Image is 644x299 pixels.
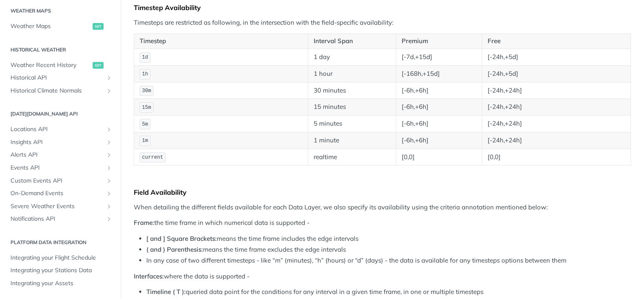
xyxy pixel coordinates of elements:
button: Show subpages for Events API [106,165,112,171]
td: [-24h,+24h] [482,99,631,116]
a: Weather Mapsget [6,20,114,33]
a: On-Demand EventsShow subpages for On-Demand Events [6,187,114,200]
td: [-6h,+6h] [396,82,482,99]
h2: Platform DATA integration [6,239,114,246]
a: Integrating your Stations Data [6,264,114,277]
button: Show subpages for On-Demand Events [106,190,112,197]
a: Locations APIShow subpages for Locations API [6,123,114,136]
td: [-168h,+15d] [396,65,482,82]
span: get [93,23,104,30]
strong: Frame: [134,219,154,227]
span: Insights API [10,138,104,147]
p: When detailing the different fields available for each Data Layer, we also specify its availabili... [134,203,631,212]
td: [-24h,+24h] [482,82,631,99]
h2: [DATE][DOMAIN_NAME] API [6,110,114,118]
td: 1 day [308,49,396,65]
span: Historical API [10,74,104,82]
span: On-Demand Events [10,189,104,198]
td: [-24h,+5d] [482,49,631,65]
td: realtime [308,149,396,165]
li: queried data point for the conditions for any interval in a given time frame, in one or multiple ... [146,287,631,297]
span: Integrating your Stations Data [10,266,112,275]
a: Severe Weather EventsShow subpages for Severe Weather Events [6,200,114,213]
span: 15m [142,105,151,111]
span: 30m [142,88,151,94]
th: Free [482,34,631,49]
h2: Weather Maps [6,7,114,15]
span: 1d [142,54,148,60]
a: Alerts APIShow subpages for Alerts API [6,149,114,161]
p: where the data is supported - [134,272,631,281]
a: Weather Recent Historyget [6,59,114,72]
div: Field Availability [134,188,631,196]
td: 1 hour [308,65,396,82]
button: Show subpages for Locations API [106,126,112,133]
td: 30 minutes [308,82,396,99]
span: Custom Events API [10,177,104,185]
span: Integrating your Flight Schedule [10,254,112,262]
th: Premium [396,34,482,49]
th: Interval Span [308,34,396,49]
td: [-6h,+6h] [396,99,482,116]
td: [-6h,+6h] [396,116,482,132]
button: Show subpages for Custom Events API [106,178,112,184]
strong: ( and ) Parenthesis: [146,245,203,253]
td: [0,0] [396,149,482,165]
span: Weather Recent History [10,61,91,70]
p: Timesteps are restricted as following, in the intersection with the field-specific availability: [134,18,631,28]
span: 1m [142,138,148,144]
span: Notifications API [10,215,104,223]
div: Timestep Availability [134,3,631,12]
span: get [93,62,104,69]
a: Notifications APIShow subpages for Notifications API [6,213,114,225]
button: Show subpages for Historical API [106,75,112,81]
button: Show subpages for Historical Climate Normals [106,88,112,94]
strong: Interfaces: [134,272,164,280]
span: Weather Maps [10,22,91,31]
td: [-24h,+5d] [482,65,631,82]
button: Show subpages for Notifications API [106,216,112,222]
p: the time frame in which numerical data is supported - [134,218,631,228]
td: [-6h,+6h] [396,132,482,149]
th: Timestep [134,34,308,49]
span: Historical Climate Normals [10,87,104,95]
td: 5 minutes [308,116,396,132]
strong: Timeline ( T ): [146,288,186,296]
button: Show subpages for Severe Weather Events [106,203,112,210]
h2: Historical Weather [6,46,114,54]
a: Custom Events APIShow subpages for Custom Events API [6,175,114,187]
td: [-24h,+24h] [482,132,631,149]
a: Historical APIShow subpages for Historical API [6,72,114,84]
a: Insights APIShow subpages for Insights API [6,136,114,149]
li: means the time frame excludes the edge intervals [146,245,631,255]
span: 1h [142,71,148,77]
li: means the time frame includes the edge intervals [146,234,631,244]
td: 1 minute [308,132,396,149]
a: Historical Climate NormalsShow subpages for Historical Climate Normals [6,85,114,97]
a: Integrating your Assets [6,277,114,290]
td: 15 minutes [308,99,396,116]
span: Alerts API [10,151,104,159]
td: [-24h,+24h] [482,116,631,132]
span: Events API [10,164,104,172]
button: Show subpages for Insights API [106,139,112,146]
a: Integrating your Flight Schedule [6,252,114,264]
span: Integrating your Assets [10,279,112,288]
span: current [142,155,163,160]
a: Events APIShow subpages for Events API [6,162,114,174]
span: 5m [142,121,148,127]
span: Locations API [10,125,104,134]
span: Severe Weather Events [10,202,104,211]
td: [-7d,+15d] [396,49,482,65]
button: Show subpages for Alerts API [106,152,112,158]
strong: [ and ] Square Brackets: [146,235,217,242]
li: In any case of two different timesteps - like “m” (minutes), “h” (hours) or “d” (days) - the data... [146,256,631,265]
td: [0,0] [482,149,631,165]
